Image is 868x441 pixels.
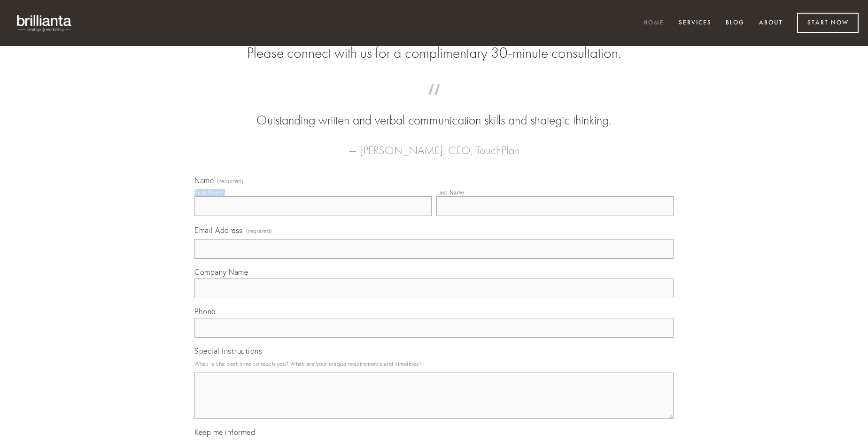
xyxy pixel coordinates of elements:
[194,225,243,235] span: Email Address
[194,307,216,316] span: Phone
[194,357,674,370] p: What is the best time to reach you? What are your unique requirements and timelines?
[194,427,255,437] span: Keep me informed
[720,15,751,31] a: Blog
[209,93,659,130] blockquote: Outstanding written and verbal communication skills and strategic thinking.
[637,15,670,31] a: Home
[217,178,243,184] span: (required)
[194,267,248,277] span: Company Name
[194,346,262,356] span: Special Instructions
[436,189,465,196] div: Last Name
[673,15,718,31] a: Services
[9,9,80,37] img: brillianta - research, strategy, marketing
[194,176,214,185] span: Name
[209,93,659,111] span: “
[246,224,272,237] span: (required)
[194,44,674,62] h2: Please connect with us for a complimentary 30-minute consultation.
[797,13,859,33] a: Start Now
[753,15,789,31] a: About
[194,189,223,196] div: First Name
[209,130,659,160] figcaption: — [PERSON_NAME], CEO, TouchPlan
